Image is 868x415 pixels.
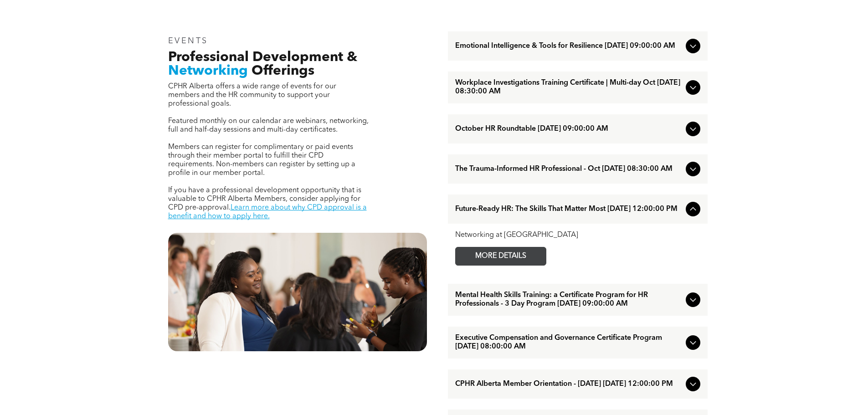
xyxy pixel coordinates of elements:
span: EVENTS [168,37,209,45]
span: October HR Roundtable [DATE] 09:00:00 AM [455,125,682,133]
span: CPHR Alberta Member Orientation - [DATE] [DATE] 12:00:00 PM [455,380,682,389]
span: Executive Compensation and Governance Certificate Program [DATE] 08:00:00 AM [455,334,682,351]
span: Emotional Intelligence & Tools for Resilience [DATE] 09:00:00 AM [455,42,682,51]
span: Future-Ready HR: The Skills That Matter Most [DATE] 12:00:00 PM [455,205,682,214]
div: Networking at [GEOGRAPHIC_DATA] [455,231,700,240]
span: Networking [168,64,248,78]
span: Members can register for complimentary or paid events through their member portal to fulfill thei... [168,143,355,177]
span: The Trauma-Informed HR Professional - Oct [DATE] 08:30:00 AM [455,165,682,174]
span: CPHR Alberta offers a wide range of events for our members and the HR community to support your p... [168,83,336,108]
span: MORE DETAILS [465,247,537,265]
span: Mental Health Skills Training: a Certificate Program for HR Professionals - 3 Day Program [DATE] ... [455,291,682,308]
span: Offerings [252,64,314,78]
span: If you have a professional development opportunity that is valuable to CPHR Alberta Members, cons... [168,187,361,211]
span: Workplace Investigations Training Certificate | Multi-day Oct [DATE] 08:30:00 AM [455,79,682,96]
a: Learn more about why CPD approval is a benefit and how to apply here. [168,204,367,220]
a: MORE DETAILS [455,247,546,266]
span: Professional Development & [168,51,357,64]
span: Featured monthly on our calendar are webinars, networking, full and half-day sessions and multi-d... [168,118,369,133]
